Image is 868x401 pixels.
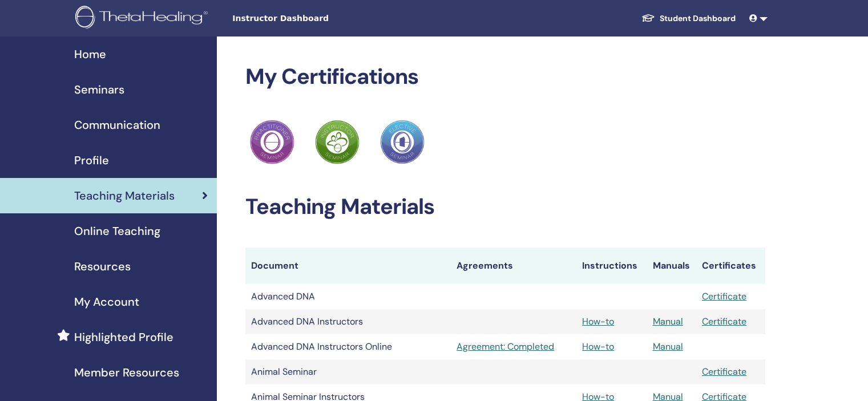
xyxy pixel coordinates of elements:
[245,248,451,284] th: Document
[653,315,683,327] a: Manual
[653,341,683,353] a: Manual
[702,315,746,327] a: Certificate
[74,222,160,240] span: Online Teaching
[245,309,451,334] td: Advanced DNA Instructors
[380,120,425,164] img: Practitioner
[245,334,451,359] td: Advanced DNA Instructors Online
[457,340,571,354] a: Agreement: Completed
[576,248,647,284] th: Instructions
[74,152,109,169] span: Profile
[245,64,765,90] h2: My Certifications
[245,284,451,309] td: Advanced DNA
[647,248,696,284] th: Manuals
[74,293,139,310] span: My Account
[582,341,614,353] a: How-to
[74,81,124,98] span: Seminars
[245,359,451,384] td: Animal Seminar
[451,248,576,284] th: Agreements
[74,258,131,275] span: Resources
[696,248,765,284] th: Certificates
[74,116,160,133] span: Communication
[250,120,294,164] img: Practitioner
[74,187,175,204] span: Teaching Materials
[74,364,179,381] span: Member Resources
[641,13,655,23] img: graduation-cap-white.svg
[582,315,614,327] a: How-to
[702,366,746,378] a: Certificate
[315,120,360,164] img: Practitioner
[75,6,212,31] img: logo.png
[245,194,765,220] h2: Teaching Materials
[74,329,173,346] span: Highlighted Profile
[232,13,403,25] span: Instructor Dashboard
[74,46,106,63] span: Home
[702,290,746,302] a: Certificate
[632,8,745,29] a: Student Dashboard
